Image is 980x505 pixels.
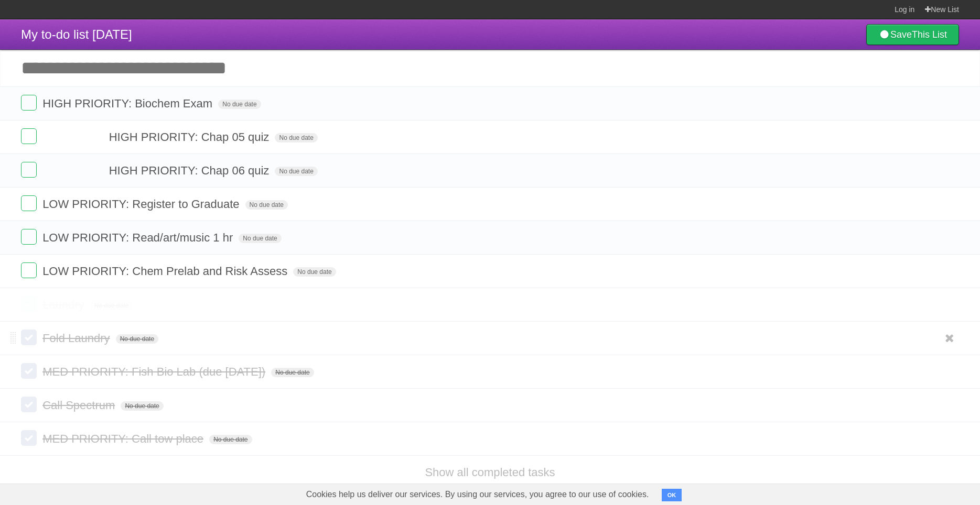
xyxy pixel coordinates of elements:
span: MED PRIORITY: Call tow place [42,432,206,445]
span: No due date [209,435,252,444]
span: Cookies help us deliver our services. By using our services, you agree to our use of cookies. [296,484,660,505]
label: Done [21,363,37,379]
span: No due date [218,100,261,109]
span: No due date [245,200,288,210]
span: Fold Laundry [42,332,112,345]
span: My to-do list [DATE] [21,27,132,41]
span: Laundry [42,298,87,311]
span: ⠀ ⠀ ⠀ ⠀ ⠀ ⠀HIGH PRIORITY: Chap 05 quiz [42,130,272,144]
span: No due date [271,368,314,377]
span: No due date [121,401,163,411]
label: Done [21,330,37,345]
label: Done [21,162,37,178]
label: Done [21,262,37,278]
label: Done [21,95,37,111]
label: Done [21,397,37,412]
span: LOW PRIORITY: Read/art/music 1 hr [42,231,235,244]
span: HIGH PRIORITY: Biochem Exam [42,97,215,110]
span: Call Spectrum [42,399,117,412]
span: No due date [116,334,158,344]
label: Done [21,296,37,312]
span: No due date [275,133,317,142]
span: ⠀ ⠀ ⠀ ⠀ ⠀ ⠀HIGH PRIORITY: Chap 06 quiz [42,164,272,177]
b: This List [912,29,947,40]
button: OK [662,489,682,501]
label: Done [21,430,37,446]
span: LOW PRIORITY: Register to Graduate [42,197,242,211]
label: Done [21,195,37,211]
a: SaveThis List [866,24,959,45]
label: Done [21,229,37,245]
span: No due date [275,167,317,176]
span: No due date [90,301,133,310]
span: No due date [239,234,281,243]
span: No due date [293,267,336,277]
span: MED PRIORITY: Fish Bio Lab (due [DATE]) [42,365,268,378]
span: LOW PRIORITY: Chem Prelab and Risk Assess [42,265,290,278]
a: Show all completed tasks [425,466,555,479]
label: Done [21,128,37,144]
